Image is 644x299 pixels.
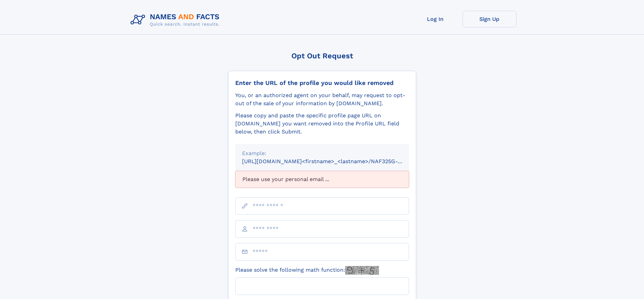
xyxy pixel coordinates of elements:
div: You, or an authorized agent on your behalf, may request to opt-out of the sale of your informatio... [235,91,409,108]
a: Log In [408,11,462,27]
div: Please use your personal email ... [235,171,409,188]
div: Enter the URL of the profile you would like removed [235,79,409,87]
a: Sign Up [462,11,517,27]
div: Please copy and paste the specific profile page URL on [DOMAIN_NAME] you want removed into the Pr... [235,112,409,136]
div: Example: [242,149,402,157]
img: Logo Names and Facts [128,11,225,29]
small: [URL][DOMAIN_NAME]<firstname>_<lastname>/NAF325G-xxxxxxxx [242,158,422,165]
div: Opt Out Request [228,52,416,60]
label: Please solve the following math function: [235,266,379,275]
